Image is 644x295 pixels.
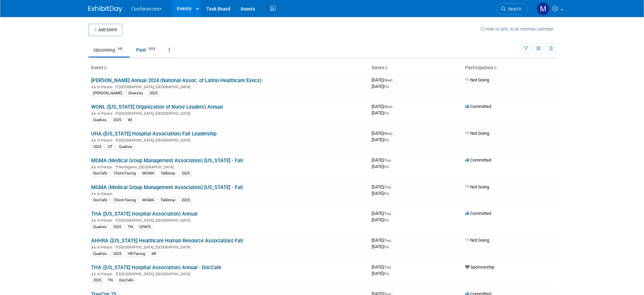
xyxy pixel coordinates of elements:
span: Sponsorship [465,264,494,270]
span: [DATE] [372,131,394,136]
div: 2025 [91,277,103,283]
span: Not Going [465,131,489,136]
span: [DATE] [372,191,389,196]
span: (Thu) [383,239,391,242]
span: 141 [116,47,125,52]
span: Search [506,6,521,12]
a: Search [497,3,528,15]
a: Sort by Start Date [384,65,388,70]
div: [GEOGRAPHIC_DATA], [GEOGRAPHIC_DATA] [91,217,366,223]
span: [DATE] [372,110,389,115]
span: In-Person [97,272,115,276]
span: (Thu) [383,212,391,216]
div: Tabletop [159,197,177,203]
span: In-Person [97,192,115,196]
span: (Wed) [383,132,392,135]
a: UHA ([US_STATE] Hospital Association) Fall Leadership [91,131,216,137]
a: How to sync to an external calendar... [480,26,556,32]
span: [DATE] [372,211,393,216]
img: In-Person Event [91,165,96,168]
div: 2025 [147,90,160,96]
span: (Fri) [383,245,389,249]
img: In-Person Event [91,218,96,222]
span: Committed [465,158,491,163]
div: [GEOGRAPHIC_DATA], [GEOGRAPHIC_DATA] [91,137,366,143]
span: Not Going [465,77,489,82]
span: (Fri) [383,138,389,142]
div: [GEOGRAPHIC_DATA], [GEOGRAPHIC_DATA] [91,110,366,116]
a: Sort by Event Name [103,65,107,70]
a: THA ([US_STATE] Hospital Association) Annual [91,211,198,217]
div: DocCafe [91,197,109,203]
div: WI [126,117,134,123]
div: Qualivis [91,117,109,123]
div: TN [126,224,135,230]
a: Upcoming141 [88,43,130,56]
a: [PERSON_NAME] Annual 2024 (National Assoc. of Latino Healthcare Execs) [91,77,262,84]
span: - [392,211,393,216]
span: - [392,238,393,243]
div: DocCafe [117,277,136,283]
span: In-Person [97,165,115,169]
div: Northglenn, [GEOGRAPHIC_DATA] [91,164,366,169]
img: Marygrace LeGros [537,2,549,15]
span: (Fri) [383,272,389,276]
span: Not Going [465,184,489,189]
span: (Fri) [383,192,389,196]
img: In-Person Event [91,111,96,115]
a: AHHRA ([US_STATE] Healthcare Human Resource Association) Fall [91,238,243,244]
span: In-Person [97,245,115,250]
button: Add Event [88,24,122,36]
span: - [393,131,394,136]
span: (Thu) [383,159,391,162]
span: [DATE] [372,184,393,189]
span: [DATE] [372,137,389,142]
img: In-Person Event [91,245,96,248]
span: In-Person [97,218,115,223]
div: 2025 [180,197,192,203]
span: [DATE] [372,84,389,89]
span: - [393,104,394,109]
span: In-Person [97,111,115,116]
div: [GEOGRAPHIC_DATA], [GEOGRAPHIC_DATA] [91,244,366,250]
span: [DATE] [372,271,389,276]
a: MGMA (Medical Group Management Association) [US_STATE] - Fall [91,158,243,164]
span: [DATE] [372,217,389,222]
span: - [392,158,393,163]
a: MGMA (Medical Group Management Association) [US_STATE] - Fall [91,184,243,190]
span: [DATE] [372,164,389,169]
div: Qualivis [91,224,109,230]
th: Dates [369,62,462,74]
div: [GEOGRAPHIC_DATA], [GEOGRAPHIC_DATA] [91,84,366,89]
a: Past1013 [131,43,162,56]
span: Committed [465,104,491,109]
img: In-Person Event [91,85,96,88]
span: In-Person [97,85,115,89]
a: Sort by Participation Type [493,65,497,70]
span: 1013 [146,47,157,52]
span: (Fri) [383,218,389,222]
div: [PERSON_NAME] [91,90,124,96]
div: [GEOGRAPHIC_DATA], [GEOGRAPHIC_DATA] [91,271,366,276]
div: Diversity [126,90,145,96]
div: AR [149,251,158,257]
div: MGMA [140,197,156,203]
span: (Fri) [383,85,389,89]
span: [DATE] [372,104,394,109]
div: TN [106,277,115,283]
span: In-Person [97,138,115,143]
div: 2025 [180,170,192,177]
span: Committed [465,211,491,216]
img: ExhibitDay [88,6,122,13]
span: (Fri) [383,165,389,169]
span: [DATE] [372,264,393,270]
span: (Thu) [383,185,391,189]
span: - [393,77,394,82]
th: Participation [462,62,556,74]
div: 2025 [111,251,123,257]
div: Client-Facing [112,170,138,177]
img: In-Person Event [91,272,96,275]
div: UT [106,144,115,150]
span: (Wed) [383,78,392,82]
span: - [392,264,393,270]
